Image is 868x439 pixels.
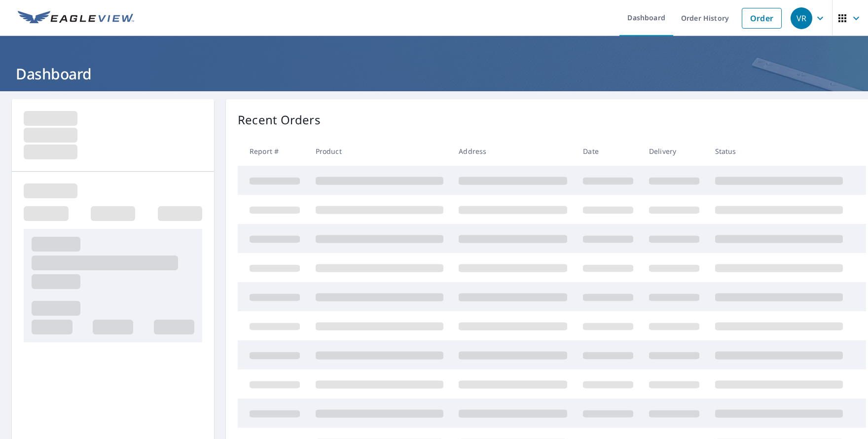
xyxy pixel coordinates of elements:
th: Address [451,137,575,166]
p: Recent Orders [238,111,321,129]
th: Status [707,137,851,166]
div: VR [791,7,812,29]
th: Product [308,137,451,166]
th: Delivery [641,137,707,166]
th: Report # [238,137,308,166]
h1: Dashboard [12,64,856,84]
a: Order [742,8,782,29]
th: Date [575,137,641,166]
img: EV Logo [18,11,134,26]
